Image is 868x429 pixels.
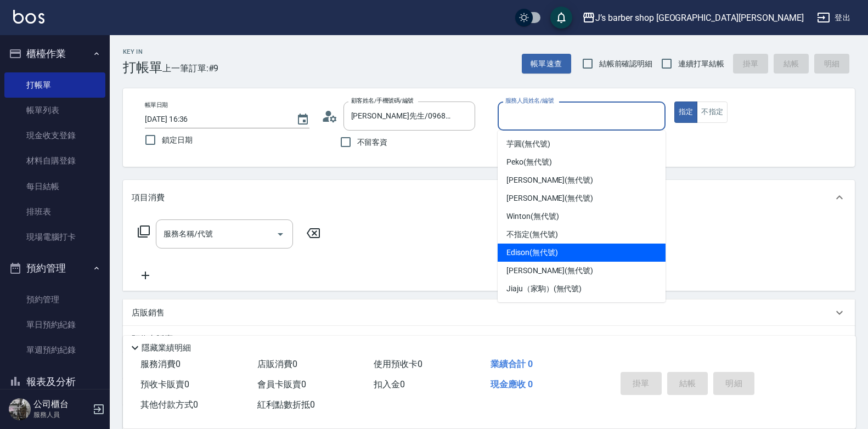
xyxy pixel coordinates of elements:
span: 上一筆訂單:#9 [162,61,219,75]
div: 店販銷售 [123,300,855,326]
span: 連續打單結帳 [678,58,724,70]
button: 帳單速查 [522,54,571,74]
span: [PERSON_NAME] (無代號) [506,193,593,204]
span: 不留客資 [357,137,388,148]
a: 現場電腦打卡 [4,224,105,250]
span: 鎖定日期 [162,134,193,146]
button: 登出 [813,8,855,28]
a: 排班表 [4,199,105,224]
span: Jiaju（家駒） (無代號) [506,283,582,295]
span: 結帳前確認明細 [599,58,653,70]
a: 單週預約紀錄 [4,337,105,363]
span: 使用預收卡 0 [374,359,422,369]
span: 業績合計 0 [491,359,533,369]
p: 服務人員 [33,410,89,420]
label: 顧客姓名/手機號碼/編號 [351,97,414,105]
span: [PERSON_NAME] (無代號) [506,265,593,276]
img: Person [9,398,31,420]
span: 不指定 (無代號) [506,229,558,240]
h5: 公司櫃台 [33,399,89,410]
label: 服務人員姓名/編號 [505,97,554,105]
span: 會員卡販賣 0 [257,379,306,390]
a: 打帳單 [4,72,105,98]
button: J’s barber shop [GEOGRAPHIC_DATA][PERSON_NAME] [578,7,808,29]
span: 預收卡販賣 0 [140,379,189,390]
button: 不指定 [697,101,728,123]
div: J’s barber shop [GEOGRAPHIC_DATA][PERSON_NAME] [595,11,804,25]
button: 指定 [674,101,698,123]
span: 服務消費 0 [140,359,181,369]
span: 芋圓 (無代號) [506,138,550,150]
a: 預約管理 [4,287,105,312]
button: 預約管理 [4,254,105,283]
p: 預收卡販賣 [132,334,173,345]
p: 項目消費 [132,192,165,204]
a: 現金收支登錄 [4,123,105,148]
span: [PERSON_NAME] (無代號) [506,174,593,186]
button: save [550,7,572,29]
button: 報表及分析 [4,368,105,396]
img: Logo [13,10,44,24]
span: 扣入金 0 [374,379,405,390]
span: Winton (無代號) [506,211,559,222]
span: 紅利點數折抵 0 [257,399,315,410]
span: Edison (無代號) [506,247,557,258]
span: 現金應收 0 [491,379,533,390]
a: 帳單列表 [4,98,105,123]
span: Casper (無代號) [506,301,559,313]
span: 店販消費 0 [257,359,297,369]
button: Open [272,225,289,243]
button: Choose date, selected date is 2025-09-10 [290,106,316,133]
p: 隱藏業績明細 [142,342,191,354]
div: 項目消費 [123,180,855,215]
button: 櫃檯作業 [4,39,105,68]
a: 單日預約紀錄 [4,312,105,337]
input: YYYY/MM/DD hh:mm [145,110,285,128]
span: Peko (無代號) [506,156,552,168]
a: 每日結帳 [4,174,105,199]
label: 帳單日期 [145,101,168,109]
h3: 打帳單 [123,60,162,75]
a: 材料自購登錄 [4,148,105,173]
h2: Key In [123,48,162,55]
div: 預收卡販賣 [123,326,855,352]
span: 其他付款方式 0 [140,399,198,410]
p: 店販銷售 [132,307,165,319]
